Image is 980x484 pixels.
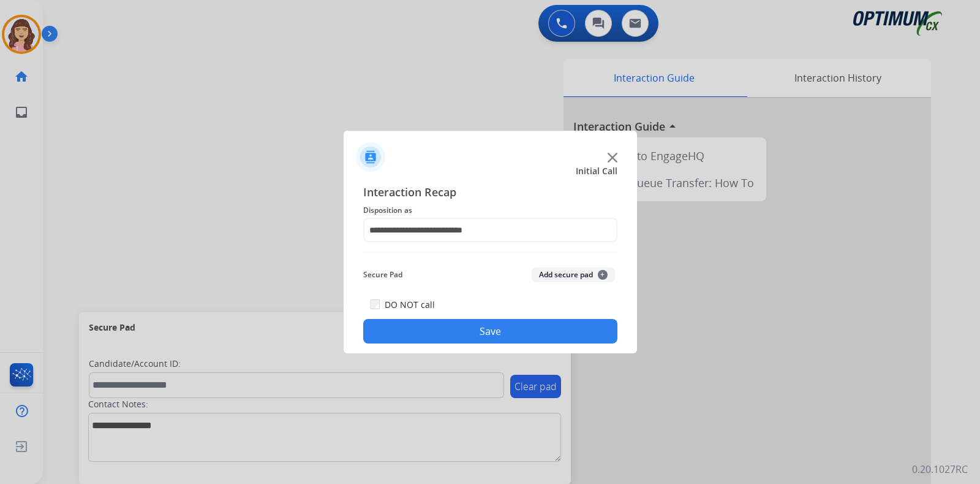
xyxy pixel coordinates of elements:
button: Add secure pad+ [532,267,615,282]
span: Interaction Recap [363,183,617,203]
p: 0.20.1027RC [912,462,968,477]
span: Secure Pad [363,267,402,282]
span: Initial Call [576,165,617,177]
button: Save [363,319,617,344]
img: contactIcon [356,142,385,172]
img: contact-recap-line.svg [363,252,617,253]
span: Disposition as [363,203,617,218]
label: DO NOT call [385,299,435,311]
span: + [598,270,608,280]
